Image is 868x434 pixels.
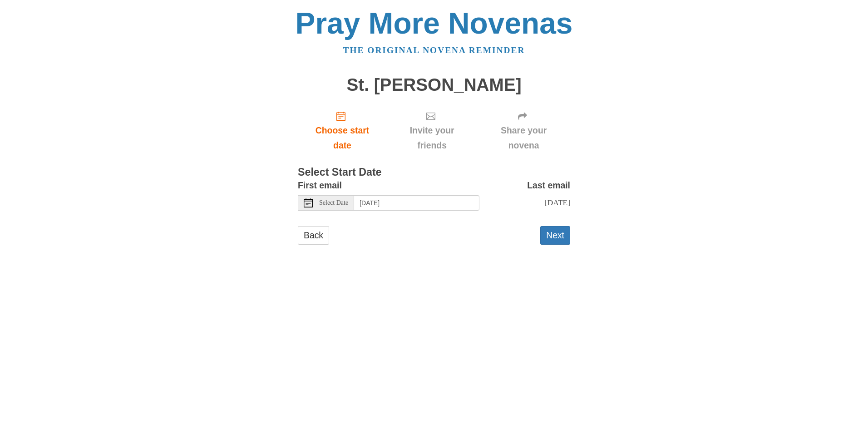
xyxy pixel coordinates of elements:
a: Back [298,226,329,245]
h3: Select Start Date [298,167,570,178]
span: Choose start date [307,123,378,153]
label: Last email [527,178,570,193]
label: First email [298,178,342,193]
button: Next [540,226,570,245]
div: Click "Next" to confirm your start date first. [477,104,570,158]
a: The original novena reminder [343,45,525,55]
a: Choose start date [298,104,387,158]
span: Select Date [319,200,348,206]
span: Invite your friends [396,123,468,153]
a: Pray More Novenas [296,6,573,40]
span: Share your novena [486,123,561,153]
h1: St. [PERSON_NAME] [298,75,570,95]
div: Click "Next" to confirm your start date first. [387,104,477,158]
span: [DATE] [545,198,570,207]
